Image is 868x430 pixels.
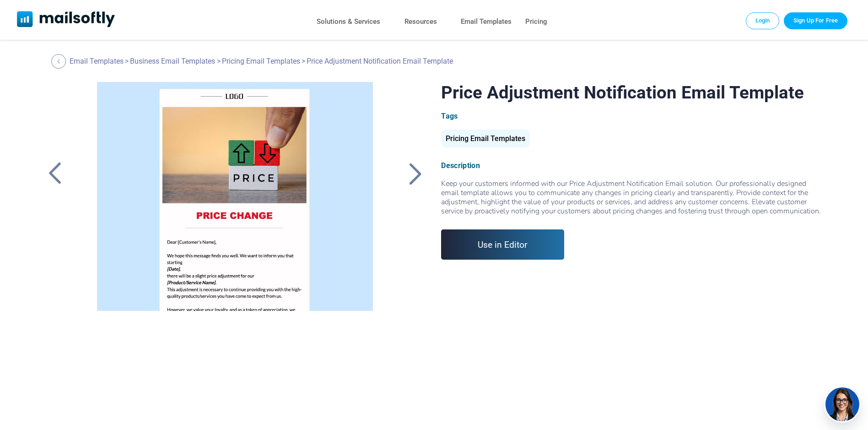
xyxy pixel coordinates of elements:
div: Tags [441,112,825,120]
a: Email Templates [461,15,512,28]
a: Pricing [525,15,547,28]
a: Back [404,162,426,185]
div: Pricing Email Templates [441,130,530,147]
a: Price Adjustment Notification Email Template [82,82,388,311]
a: Login [746,12,780,29]
a: Mailsoftly [17,11,115,29]
a: Back [43,162,66,185]
h1: Price Adjustment Notification Email Template [441,82,825,103]
div: Keep your customers informed with our Price Adjustment Notification Email solution. Our professio... [441,179,825,216]
a: Use in Editor [441,229,564,260]
a: Trial [784,12,847,29]
a: Back [51,54,68,69]
a: Resources [404,15,437,28]
a: Business Email Templates [130,57,215,65]
a: Pricing Email Templates [222,57,300,65]
a: Pricing Email Templates [441,138,530,142]
a: Email Templates [70,57,124,65]
div: Description [441,161,825,170]
a: Solutions & Services [317,15,380,28]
